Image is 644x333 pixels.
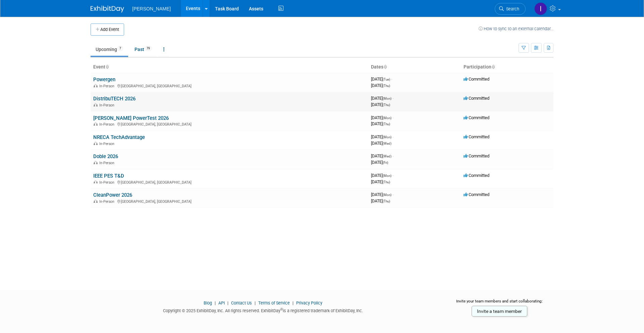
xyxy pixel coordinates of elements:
span: - [392,173,393,178]
div: [GEOGRAPHIC_DATA], [GEOGRAPHIC_DATA] [93,83,366,88]
span: Committed [464,173,489,178]
span: Search [504,6,519,11]
a: Past79 [129,43,157,56]
span: [DATE] [371,198,390,203]
span: (Thu) [383,84,390,88]
a: DistribuTECH 2026 [93,96,136,102]
span: | [226,300,230,305]
span: (Tue) [383,78,390,81]
span: Committed [464,153,489,158]
span: [DATE] [371,115,393,120]
a: Contact Us [231,300,252,305]
span: [DATE] [371,121,390,126]
span: | [291,300,295,305]
div: [GEOGRAPHIC_DATA], [GEOGRAPHIC_DATA] [93,179,366,185]
span: (Thu) [383,180,390,184]
span: [DATE] [371,173,393,178]
img: In-Person Event [94,84,98,87]
span: In-Person [99,199,116,204]
img: In-Person Event [94,161,98,164]
span: In-Person [99,161,116,165]
span: Committed [464,96,489,101]
span: (Mon) [383,174,391,178]
span: In-Person [99,142,116,146]
a: Invite a team member [472,306,527,317]
a: Sort by Start Date [383,64,387,69]
span: (Thu) [383,122,390,126]
span: [DATE] [371,102,390,107]
span: [DATE] [371,77,392,82]
span: Committed [464,115,489,120]
a: NRECA TechAdvantage [93,134,145,140]
span: (Mon) [383,97,391,100]
div: Invite your team members and start collaborating: [445,298,554,308]
a: Search [495,3,526,15]
div: [GEOGRAPHIC_DATA], [GEOGRAPHIC_DATA] [93,121,366,127]
span: - [392,192,393,197]
div: [GEOGRAPHIC_DATA], [GEOGRAPHIC_DATA] [93,198,366,204]
a: Doble 2026 [93,153,118,159]
sup: ® [280,307,283,311]
img: In-Person Event [94,103,98,106]
span: - [392,96,393,101]
img: In-Person Event [94,142,98,145]
span: [PERSON_NAME] [132,6,171,11]
span: In-Person [99,103,116,107]
button: Add Event [91,23,124,36]
span: - [392,115,393,120]
span: (Mon) [383,193,391,197]
a: Powergen [93,77,115,83]
a: API [218,300,225,305]
span: | [213,300,217,305]
a: Upcoming7 [91,43,128,56]
a: CleanPower 2026 [93,192,132,198]
img: In-Person Event [94,122,98,126]
span: [DATE] [371,160,388,165]
span: - [392,153,393,158]
img: Isabella DeJulia [534,2,547,15]
span: [DATE] [371,96,393,101]
th: Participation [461,61,553,73]
img: In-Person Event [94,180,98,184]
a: Sort by Event Name [105,64,109,69]
span: (Wed) [383,142,391,145]
span: (Mon) [383,116,391,120]
a: Privacy Policy [296,300,322,305]
div: Copyright © 2025 ExhibitDay, Inc. All rights reserved. ExhibitDay is a registered trademark of Ex... [91,306,435,314]
span: Committed [464,192,489,197]
span: - [391,77,392,82]
a: Terms of Service [258,300,290,305]
a: [PERSON_NAME] PowerTest 2026 [93,115,169,121]
span: - [392,134,393,139]
span: 79 [145,46,152,51]
th: Dates [368,61,461,73]
span: [DATE] [371,83,390,88]
span: (Thu) [383,103,390,107]
img: ExhibitDay [91,6,124,12]
span: (Wed) [383,154,391,158]
a: How to sync to an external calendar... [479,26,553,31]
span: [DATE] [371,179,390,184]
span: (Fri) [383,161,388,164]
span: Committed [464,134,489,139]
span: (Mon) [383,135,391,139]
span: [DATE] [371,192,393,197]
img: In-Person Event [94,199,98,203]
span: Committed [464,77,489,82]
span: In-Person [99,122,116,127]
span: 7 [117,46,123,51]
span: [DATE] [371,134,393,139]
span: In-Person [99,84,116,88]
span: In-Person [99,180,116,185]
a: Blog [204,300,212,305]
span: | [253,300,257,305]
span: [DATE] [371,153,393,158]
span: [DATE] [371,141,391,146]
th: Event [91,61,368,73]
span: (Thu) [383,199,390,203]
a: IEEE PES T&D [93,173,124,179]
a: Sort by Participation Type [491,64,495,69]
